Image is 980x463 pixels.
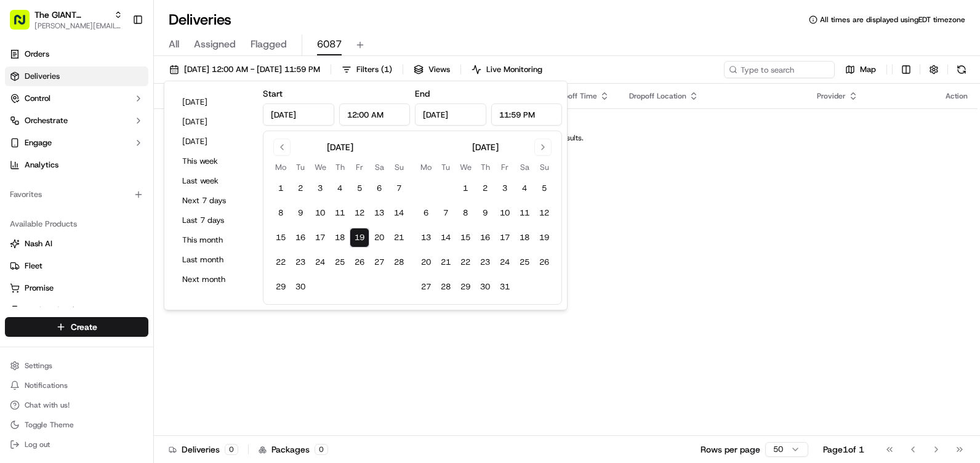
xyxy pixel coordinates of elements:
[330,203,350,223] button: 11
[177,94,251,111] button: [DATE]
[273,139,291,156] button: Go to previous month
[5,256,148,276] button: Fleet
[356,64,392,75] span: Filters
[177,133,251,150] button: [DATE]
[369,203,389,223] button: 13
[7,174,99,196] a: 📗Knowledge Base
[104,180,114,190] div: 💻
[495,252,515,272] button: 24
[310,228,330,248] button: 17
[369,252,389,272] button: 27
[327,141,353,153] div: [DATE]
[436,161,456,174] th: Tuesday
[336,61,398,78] button: Filters(1)
[330,252,350,272] button: 25
[408,61,456,78] button: Views
[5,133,148,153] button: Engage
[456,179,475,198] button: 1
[436,203,456,223] button: 7
[177,153,251,170] button: This week
[475,179,495,198] button: 2
[34,9,109,21] span: The GIANT Company
[310,179,330,198] button: 3
[389,161,409,174] th: Sunday
[416,203,436,223] button: 6
[369,161,389,174] th: Saturday
[5,416,148,433] button: Toggle Theme
[263,103,334,126] input: Date
[12,180,22,190] div: 📗
[946,91,968,101] div: Action
[436,277,456,297] button: 28
[5,111,148,131] button: Orchestrate
[271,203,291,223] button: 8
[515,203,534,223] button: 11
[456,203,475,223] button: 8
[71,321,97,333] span: Create
[339,103,411,126] input: Time
[25,115,68,126] span: Orchestrate
[12,49,224,69] p: Welcome 👋
[534,252,554,272] button: 26
[194,37,236,52] span: Assigned
[10,305,143,316] a: Product Catalog
[330,179,350,198] button: 4
[515,228,534,248] button: 18
[10,260,143,272] a: Fleet
[317,37,342,52] span: 6087
[475,277,495,297] button: 30
[5,5,127,34] button: The GIANT Company[PERSON_NAME][EMAIL_ADDRESS][PERSON_NAME][DOMAIN_NAME]
[5,357,148,374] button: Settings
[271,277,291,297] button: 29
[310,161,330,174] th: Wednesday
[271,161,291,174] th: Monday
[169,10,231,30] h1: Deliveries
[381,64,392,75] span: ( 1 )
[25,238,52,249] span: Nash AI
[534,161,554,174] th: Sunday
[534,203,554,223] button: 12
[389,252,409,272] button: 28
[5,66,148,86] a: Deliveries
[724,61,835,78] input: Type to search
[5,89,148,108] button: Control
[259,443,328,456] div: Packages
[25,420,74,430] span: Toggle Theme
[5,317,148,337] button: Create
[251,37,287,52] span: Flagged
[122,209,149,218] span: Pylon
[629,91,686,101] span: Dropoff Location
[177,271,251,288] button: Next month
[389,228,409,248] button: 21
[456,277,475,297] button: 29
[25,440,50,449] span: Log out
[475,252,495,272] button: 23
[42,118,202,130] div: Start new chat
[495,228,515,248] button: 17
[291,252,310,272] button: 23
[42,130,156,140] div: We're available if you need us!
[534,179,554,198] button: 5
[87,208,149,218] a: Powered byPylon
[415,88,430,99] label: End
[5,397,148,414] button: Chat with us!
[5,436,148,453] button: Log out
[350,179,369,198] button: 5
[436,252,456,272] button: 21
[25,380,68,390] span: Notifications
[184,64,320,75] span: [DATE] 12:00 AM - [DATE] 11:59 PM
[263,88,283,99] label: Start
[369,228,389,248] button: 20
[475,228,495,248] button: 16
[177,192,251,209] button: Next 7 days
[369,179,389,198] button: 6
[159,133,973,143] div: No results.
[456,252,475,272] button: 22
[416,161,436,174] th: Monday
[25,260,42,272] span: Fleet
[350,161,369,174] th: Friday
[840,61,882,78] button: Map
[456,161,475,174] th: Wednesday
[416,277,436,297] button: 27
[25,137,52,148] span: Engage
